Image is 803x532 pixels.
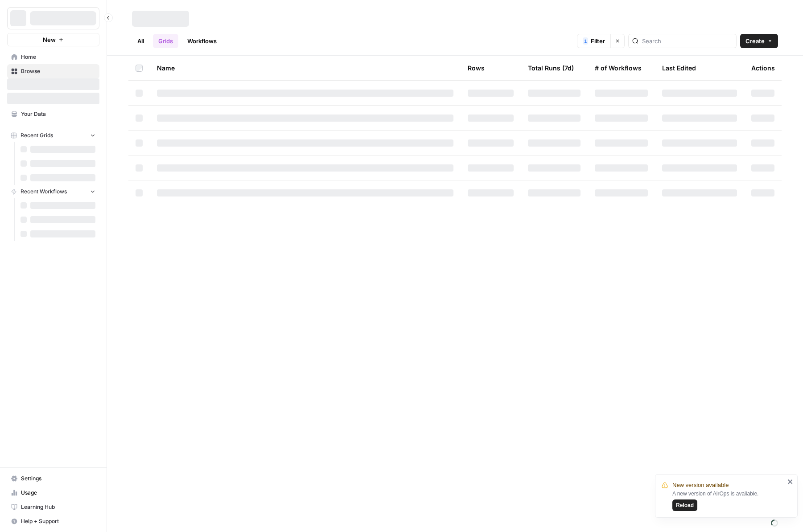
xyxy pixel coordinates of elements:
input: Search [642,37,733,45]
div: Last Edited [662,56,696,80]
span: New [43,35,56,44]
span: Learning Hub [21,503,95,511]
span: Settings [21,475,95,483]
a: Your Data [7,107,99,121]
div: A new version of AirOps is available. [672,490,785,511]
div: Total Runs (7d) [528,56,574,80]
a: Browse [7,64,99,78]
button: Help + Support [7,514,99,528]
span: Create [745,37,765,45]
a: All [132,34,149,48]
div: # of Workflows [595,56,642,80]
span: Filter [591,37,605,45]
span: Recent Grids [21,131,53,139]
button: Reload [672,499,697,511]
button: Recent Grids [7,129,99,142]
div: Actions [751,56,775,80]
span: Your Data [21,110,95,118]
span: New version available [672,481,729,490]
button: New [7,33,99,46]
button: Recent Workflows [7,185,99,198]
div: Name [157,56,453,80]
span: 1 [584,37,587,45]
span: Home [21,53,95,61]
a: Usage [7,486,99,500]
span: Browse [21,67,95,75]
span: Recent Workflows [21,188,67,196]
a: Settings [7,471,99,486]
span: Help + Support [21,517,95,525]
a: Workflows [182,34,222,48]
button: close [787,478,794,485]
a: Learning Hub [7,500,99,514]
button: Create [740,34,778,48]
span: Usage [21,489,95,497]
a: Home [7,50,99,64]
button: 1Filter [577,34,610,48]
a: Grids [153,34,178,48]
span: Reload [676,501,694,509]
div: 1 [583,37,588,45]
div: Rows [468,56,485,80]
